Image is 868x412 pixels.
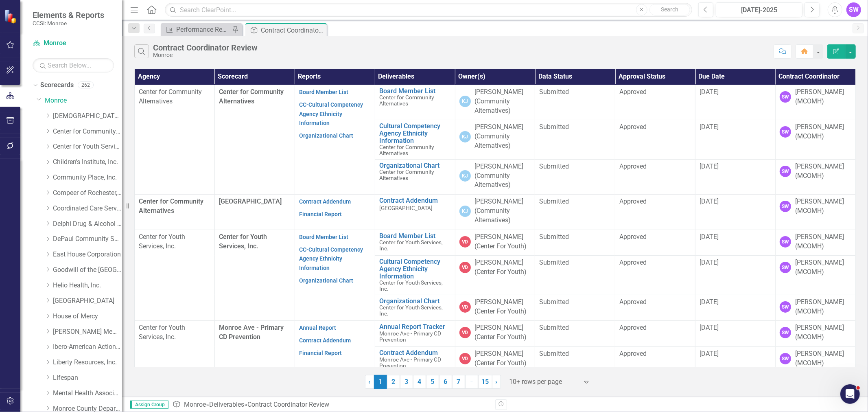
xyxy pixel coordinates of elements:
button: Search [649,4,690,15]
div: VD [459,327,471,338]
div: Monroe [153,52,258,58]
div: Contract Coordinator Review [153,43,258,52]
a: 5 [426,375,439,389]
td: Double-Click to Edit [455,347,535,373]
strong: Center for Community Alternatives [139,197,203,215]
div: KJ [459,131,471,142]
div: SW [780,166,791,177]
span: [DATE] [700,162,719,170]
span: Assign Group [130,401,168,409]
span: Approved [619,233,647,241]
p: Center for Youth Services, Inc. [139,232,210,251]
span: [GEOGRAPHIC_DATA] [219,197,282,205]
span: [DATE] [700,88,719,96]
a: Center for Community Alternatives [53,127,122,136]
a: Deliverables [209,401,244,408]
span: Center for Community Alternatives [219,88,284,105]
span: Approved [619,350,647,357]
td: Double-Click to Edit [615,85,695,120]
td: Double-Click to Edit [535,321,615,347]
div: [PERSON_NAME] (Center For Youth) [475,323,531,342]
div: [PERSON_NAME] (Community Alternatives) [475,162,531,190]
td: Double-Click to Edit [535,120,615,159]
td: Double-Click to Edit [455,85,535,120]
td: Double-Click to Edit [776,85,856,120]
a: Board Member List [299,89,348,95]
a: 15 [478,375,492,389]
td: Double-Click to Edit [776,195,856,230]
a: Financial Report [299,350,342,356]
a: Annual Report [299,324,336,331]
a: Organizational Chart [299,132,353,139]
a: Cultural Competency Agency Ethnicity Information [379,258,451,280]
td: Double-Click to Edit [695,347,776,373]
td: Double-Click to Edit [455,230,535,256]
span: Center for Youth Services, Inc. [219,233,267,250]
td: Double-Click to Edit [135,85,215,194]
div: VD [459,262,471,273]
div: » » [173,400,489,410]
div: [PERSON_NAME] (MCOMH) [795,232,851,251]
td: Double-Click to Edit [695,230,776,256]
span: Submitted [539,88,569,96]
div: [PERSON_NAME] (Center For Youth) [475,258,531,277]
span: [DATE] [700,324,719,331]
span: ‹ [369,378,371,386]
td: Double-Click to Edit [535,347,615,373]
span: [DATE] [700,298,719,306]
span: Center for Community Alternatives [379,169,434,181]
small: CCSI: Monroe [33,20,104,26]
a: Mental Health Association [53,389,122,398]
a: Monroe [45,96,122,105]
span: › [496,378,498,386]
div: [PERSON_NAME] (Center For Youth) [475,349,531,368]
span: Approved [619,123,647,131]
div: [PERSON_NAME] (Community Alternatives) [475,123,531,151]
a: Children's Institute, Inc. [53,158,122,167]
input: Search Below... [33,58,114,72]
div: [PERSON_NAME] (Community Alternatives) [475,197,531,225]
a: Organizational Chart [299,277,353,284]
td: Double-Click to Edit Right Click for Context Menu [375,195,455,230]
div: VD [459,301,471,313]
td: Double-Click to Edit [615,295,695,321]
span: Approved [619,197,647,205]
td: Double-Click to Edit [295,195,375,230]
a: DePaul Community Services, lnc. [53,234,122,244]
div: [DATE]-2025 [719,5,800,15]
span: Approved [619,162,647,170]
a: [GEOGRAPHIC_DATA] [53,296,122,306]
a: Coordinated Care Services Inc. [53,204,122,213]
td: Double-Click to Edit [535,256,615,295]
div: Contract Coordinator Review [261,25,325,35]
div: VD [459,236,471,248]
a: Scorecards [40,81,74,90]
span: Center for Community Alternatives [379,144,434,156]
a: Organizational Chart [379,298,451,305]
img: ClearPoint Strategy [4,9,18,24]
div: SW [780,353,791,364]
span: Submitted [539,298,569,306]
td: Double-Click to Edit Right Click for Context Menu [375,256,455,295]
a: 4 [413,375,426,389]
a: Cultural Competency Agency Ethnicity Information [379,123,451,144]
a: Contract Addendum [379,197,451,204]
span: Approved [619,298,647,306]
a: Center for Youth Services, Inc. [53,142,122,151]
a: Financial Report [299,211,342,217]
a: Liberty Resources, Inc. [53,358,122,367]
div: SW [780,327,791,338]
div: SW [780,201,791,212]
td: Double-Click to Edit [695,321,776,347]
div: Contract Coordinator Review [247,401,329,408]
a: Lifespan [53,373,122,383]
span: 1 [374,375,387,389]
div: KJ [459,96,471,107]
td: Double-Click to Edit [776,120,856,159]
span: Monroe Ave - Primary CD Prevention [379,356,441,369]
td: Double-Click to Edit [535,85,615,120]
td: Double-Click to Edit [615,347,695,373]
td: Double-Click to Edit [695,295,776,321]
a: [PERSON_NAME] Memorial Institute, Inc. [53,327,122,337]
span: Submitted [539,197,569,205]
